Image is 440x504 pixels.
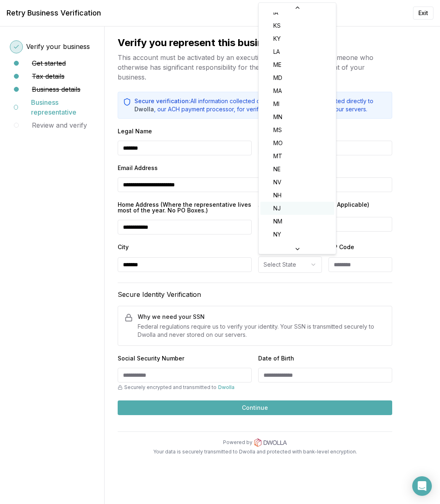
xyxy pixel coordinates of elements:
[273,22,281,30] span: KS
[273,204,281,212] span: NJ
[273,35,281,43] span: KY
[273,165,281,173] span: NE
[273,48,280,56] span: LA
[273,230,281,239] span: NY
[273,191,281,199] span: NH
[273,243,281,252] span: NC
[273,74,282,82] span: MD
[273,126,282,134] span: MS
[273,100,279,108] span: MI
[273,9,278,17] span: IA
[273,113,282,121] span: MN
[273,61,281,69] span: ME
[273,152,282,160] span: MT
[273,217,282,225] span: NM
[273,178,281,186] span: NV
[273,87,282,95] span: MA
[273,139,283,147] span: MO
